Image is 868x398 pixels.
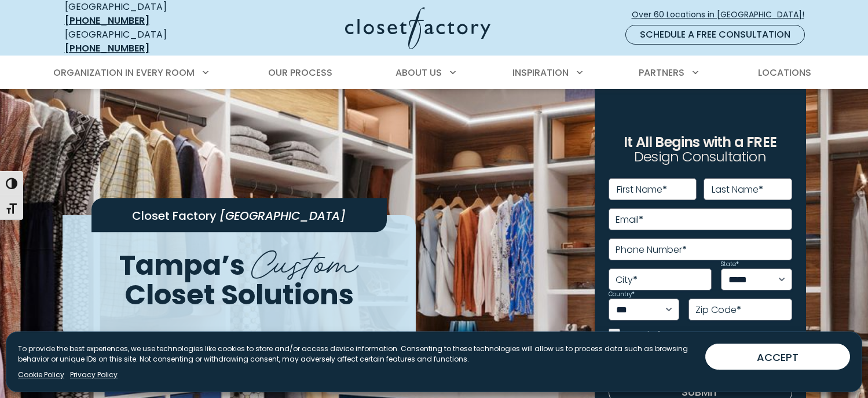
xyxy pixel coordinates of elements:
[632,9,814,21] span: Over 60 Locations in [GEOGRAPHIC_DATA]!
[251,234,358,286] span: Custom
[624,132,777,152] span: It All Begins with a FREE
[616,245,687,255] label: Phone Number
[124,275,354,314] span: Closet Solutions
[625,25,805,45] a: Schedule a Free Consultation
[695,305,741,315] label: Zip Code
[219,208,346,224] span: [GEOGRAPHIC_DATA]
[512,66,569,79] span: Inspiration
[758,66,811,79] span: Locations
[18,370,64,380] a: Cookie Policy
[132,208,217,224] span: Closet Factory
[634,148,766,167] span: Design Consultation
[18,344,696,364] p: To provide the best experiences, we use technologies like cookies to store and/or access device i...
[631,5,814,25] a: Over 60 Locations in [GEOGRAPHIC_DATA]!
[53,66,195,79] span: Organization in Every Room
[616,275,638,285] label: City
[705,344,850,370] button: ACCEPT
[65,14,149,27] a: [PHONE_NUMBER]
[712,185,763,194] label: Last Name
[639,66,684,79] span: Partners
[268,66,332,79] span: Our Process
[627,329,792,340] label: Opt-in for text messages
[721,261,739,267] label: State
[119,246,245,285] span: Tampa’s
[616,215,643,224] label: Email
[395,66,442,79] span: About Us
[65,42,149,55] a: [PHONE_NUMBER]
[45,57,823,89] nav: Primary Menu
[65,28,233,56] div: [GEOGRAPHIC_DATA]
[617,185,667,194] label: First Name
[345,7,490,49] img: Closet Factory Logo
[609,292,635,297] label: Country
[70,370,118,380] a: Privacy Policy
